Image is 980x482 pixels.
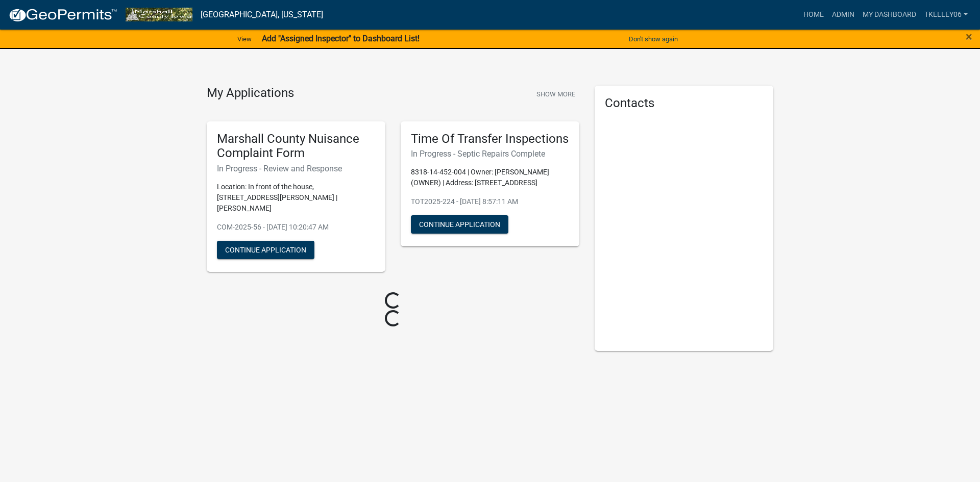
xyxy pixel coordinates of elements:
[262,34,420,43] strong: Add "Assigned Inspector" to Dashboard List!
[207,86,294,101] h4: My Applications
[920,5,972,24] a: Tkelley06
[217,164,375,173] h6: In Progress - Review and Response
[411,149,569,159] h6: In Progress - Septic Repairs Complete
[217,222,375,233] p: COM-2025-56 - [DATE] 10:20:47 AM
[201,6,323,23] a: [GEOGRAPHIC_DATA], [US_STATE]
[859,5,920,24] a: My Dashboard
[126,8,192,21] img: Marshall County, Iowa
[966,31,972,43] button: Close
[966,30,972,44] span: ×
[411,132,569,146] h5: Time Of Transfer Inspections
[605,96,763,111] h5: Contacts
[411,196,569,207] p: TOT2025-224 - [DATE] 8:57:11 AM
[411,215,508,234] button: Continue Application
[411,167,569,188] p: 8318-14-452-004 | Owner: [PERSON_NAME] (OWNER) | Address: [STREET_ADDRESS]
[625,31,682,47] button: Don't show again
[217,182,375,214] p: Location: In front of the house, [STREET_ADDRESS][PERSON_NAME] | [PERSON_NAME]
[799,5,828,24] a: Home
[828,5,859,24] a: Admin
[217,132,375,161] h5: Marshall County Nuisance Complaint Form
[532,86,579,103] button: Show More
[217,241,314,259] button: Continue Application
[233,31,256,47] a: View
